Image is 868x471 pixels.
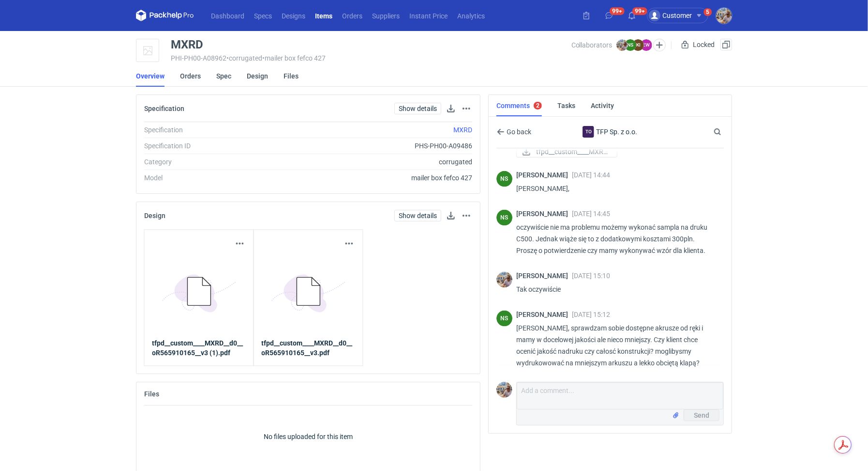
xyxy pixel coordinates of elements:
[277,10,310,21] a: Designs
[712,126,743,138] input: Search
[641,39,652,51] figcaption: EW
[632,39,644,51] figcaption: KI
[461,210,472,221] button: Actions
[144,125,275,135] div: Specification
[453,126,472,134] a: MXRD
[144,173,275,183] div: Model
[275,141,472,151] div: PHS-PH00-A09486
[275,157,472,167] div: corrugated
[180,65,201,87] a: Orders
[496,382,512,398] img: Michał Palasek
[226,54,262,62] span: • corrugated
[583,126,594,138] div: TFP Sp. z o.o.
[262,339,355,358] a: tfpd__custom____MXRD__d0__oR565910165__v3.pdf
[694,412,709,419] span: Send
[647,8,716,23] button: Customer5
[716,8,732,24] img: Michał Palasek
[144,141,275,151] div: Specification ID
[572,272,610,280] span: [DATE] 15:10
[706,9,710,16] div: 5
[516,272,572,280] span: [PERSON_NAME]
[572,210,610,218] span: [DATE] 14:45
[461,103,472,114] button: Actions
[275,173,472,183] div: mailer box fefco 427
[616,39,628,51] img: Michał Palasek
[310,10,337,21] a: Items
[262,54,326,62] span: • mailer box fefco 427
[234,238,246,250] button: Actions
[249,10,277,21] a: Specs
[394,103,441,114] a: Show details
[571,41,613,49] span: Collaborators
[136,10,194,21] svg: Packhelp Pro
[171,54,571,62] div: PHI-PH00-A08962
[516,311,572,318] span: [PERSON_NAME]
[516,210,572,218] span: [PERSON_NAME]
[601,8,617,23] button: 99+
[653,39,666,51] button: Edit collaborators
[591,95,614,116] a: Activity
[536,146,609,157] span: tfpd__custom____MXRD...
[496,210,512,226] div: Natalia Stępak
[516,283,716,295] p: Tak oczywiście
[496,95,542,116] a: Comments2
[496,171,512,187] figcaption: NS
[264,432,353,441] p: No files uploaded for this item
[516,322,716,369] p: [PERSON_NAME], sprawdzam sobie dostępne akrusze od ręki i mamy w docelowej jakości ale nieco mnie...
[171,39,203,50] div: MXRD
[344,238,355,250] button: Actions
[445,103,457,114] button: Download specification
[516,183,716,194] p: [PERSON_NAME],
[572,171,610,179] span: [DATE] 14:44
[649,10,692,21] div: Customer
[404,10,452,21] a: Instant Price
[684,409,719,421] button: Send
[144,157,275,167] div: Category
[496,311,512,327] figcaption: NS
[679,39,717,50] div: Locked
[625,39,636,51] figcaption: NS
[144,390,159,398] h2: Files
[216,65,231,87] a: Spec
[284,65,299,87] a: Files
[496,126,532,138] button: Go back
[144,212,165,220] h2: Design
[516,221,716,256] p: oczywiście nie ma problemu możemy wykonać sampla na druku C500. Jednak wiąże się to z dodatkowymi...
[496,311,512,327] div: Natalia Stępak
[337,10,367,21] a: Orders
[144,105,184,112] h2: Specification
[496,210,512,226] figcaption: NS
[516,146,613,157] div: tfpd__custom____MXRD__d0__oR565910165__v3.pdf
[152,340,243,357] strong: tfpd__custom____MXRD__d0__oR565910165__v3 (1).pdf
[496,171,512,187] div: Natalia Stępak
[452,10,490,21] a: Analytics
[136,65,165,87] a: Overview
[247,65,268,87] a: Design
[536,102,539,109] div: 2
[496,272,512,288] img: Michał Palasek
[624,8,640,23] button: 99+
[152,339,246,358] a: tfpd__custom____MXRD__d0__oR565910165__v3 (1).pdf
[516,171,572,179] span: [PERSON_NAME]
[720,39,732,50] button: Duplicate Item
[516,146,617,157] a: tfpd__custom____MXRD...
[262,340,353,357] strong: tfpd__custom____MXRD__d0__oR565910165__v3.pdf
[505,128,531,135] span: Go back
[394,210,441,221] a: Show details
[367,10,404,21] a: Suppliers
[583,126,594,138] figcaption: To
[572,311,610,318] span: [DATE] 15:12
[206,10,249,21] a: Dashboard
[557,95,575,116] a: Tasks
[445,210,457,221] button: Download design
[563,126,658,138] div: TFP Sp. z o.o.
